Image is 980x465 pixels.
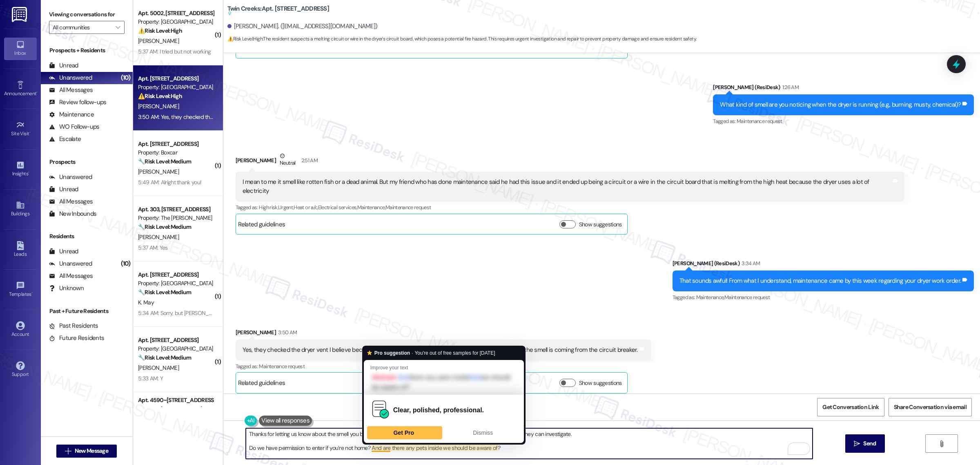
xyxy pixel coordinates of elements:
div: 1:26 AM [780,83,799,92]
label: Viewing conversations for [49,8,125,21]
span: Get Conversation Link [822,403,879,411]
div: Property: [PERSON_NAME] [138,405,214,414]
div: 5:37 AM: Yes [138,244,168,251]
div: Apt. [STREET_ADDRESS] [138,271,214,279]
div: Apt. 303, [STREET_ADDRESS] [138,205,214,214]
div: (10) [119,72,133,84]
div: [PERSON_NAME] [236,328,651,340]
span: [PERSON_NAME] [138,364,179,371]
div: [PERSON_NAME]. ([EMAIL_ADDRESS][DOMAIN_NAME]) [227,22,378,31]
div: Property: Boxcar [138,148,214,157]
span: Maintenance , [696,294,724,301]
div: Yes, they checked the dryer vent I believe because we thought the smell was coming from there. No... [243,346,638,354]
i:  [854,440,860,447]
div: Neutral [278,152,297,169]
strong: ⚠️ Risk Level: High [138,27,182,34]
span: [PERSON_NAME] [138,37,179,45]
span: • [28,170,29,175]
span: Heat or a/c , [294,204,318,211]
span: Maintenance request [737,118,782,125]
div: Tagged as: [713,115,974,127]
div: [PERSON_NAME] (ResiDesk) [673,259,974,271]
a: Account [4,319,37,341]
span: [PERSON_NAME] [138,233,179,241]
div: New Inbounds [49,210,96,218]
span: [PERSON_NAME] [138,168,179,175]
div: Past Residents [49,322,98,330]
span: Share Conversation via email [894,403,967,411]
div: Property: [GEOGRAPHIC_DATA] [138,344,214,353]
div: 5:33 AM: Y [138,375,163,382]
strong: ⚠️ Risk Level: High [227,36,263,42]
div: Unanswered [49,173,92,181]
strong: 🔧 Risk Level: Medium [138,158,191,165]
button: Get Conversation Link [817,398,884,416]
button: Send [845,434,885,453]
span: New Message [75,447,108,455]
a: Templates • [4,279,37,301]
div: Related guidelines [238,220,285,232]
div: Apt. [STREET_ADDRESS] [138,140,214,148]
span: Maintenance , [357,204,385,211]
div: Property: [GEOGRAPHIC_DATA] [138,83,214,92]
div: That sounds awful! From what I understand, maintenance came by this week regarding your dryer wor... [679,277,961,285]
a: Support [4,359,37,381]
span: [PERSON_NAME] [138,103,179,110]
button: Share Conversation via email [889,398,972,416]
div: All Messages [49,272,93,280]
span: Send [863,439,876,448]
div: Residents [41,232,133,241]
div: (10) [119,257,133,270]
div: WO Follow-ups [49,123,99,131]
div: Property: [GEOGRAPHIC_DATA] [138,18,214,26]
div: I mean to me it smell like rotten fish or a dead animal. But my friend who has done maintenance s... [243,178,891,195]
div: All Messages [49,86,93,94]
div: Apt. 5002, [STREET_ADDRESS] [138,9,214,18]
strong: 🔧 Risk Level: Medium [138,223,191,230]
div: Property: [GEOGRAPHIC_DATA] [138,279,214,288]
span: • [31,290,33,296]
strong: ⚠️ Risk Level: High [138,92,182,100]
div: 3:50 AM [276,328,297,337]
div: 3:50 AM: Yes, they checked the dryer vent I believe because we thought the smell was coming from ... [138,113,519,121]
div: Tagged as: [236,201,904,213]
span: : The resident suspects a melting circuit or wire in the dryer's circuit board, which poses a pot... [227,35,697,43]
a: Site Visit • [4,118,37,140]
input: All communities [53,21,111,34]
textarea: To enrich screen reader interactions, please activate Accessibility in Grammarly extension settings [246,428,813,459]
div: 3:34 AM [739,259,760,268]
span: Maintenance request [259,363,305,370]
div: 5:49 AM: Alright thank you! [138,179,201,186]
div: Related guidelines [238,379,285,391]
div: [PERSON_NAME] (ResiDesk) [713,83,974,94]
span: • [36,89,38,95]
i:  [938,440,944,447]
span: Urgent , [278,204,294,211]
span: K. May [138,299,154,306]
div: 5:34 AM: Sorry, but [PERSON_NAME] still has not called. Is he able to call [DATE]? [138,309,327,317]
strong: 🔧 Risk Level: Medium [138,288,191,296]
div: All Messages [49,197,93,206]
div: 2:51 AM [299,156,318,165]
div: Review follow-ups [49,98,106,107]
div: Apt. [STREET_ADDRESS] [138,336,214,344]
a: Buildings [4,198,37,220]
div: Past + Future Residents [41,307,133,315]
img: ResiDesk Logo [12,7,29,22]
div: Apt. [STREET_ADDRESS] [138,74,214,83]
i:  [65,448,71,454]
div: Future Residents [49,334,104,342]
a: Insights • [4,158,37,180]
div: Tagged as: [673,291,974,303]
div: Unanswered [49,259,92,268]
div: [PERSON_NAME] [236,152,904,172]
div: Apt. 4590~[STREET_ADDRESS][PERSON_NAME] [138,396,214,405]
span: Maintenance request [385,204,431,211]
button: New Message [56,445,117,458]
span: Electrical services , [318,204,357,211]
div: Unread [49,185,78,194]
div: Prospects [41,158,133,166]
a: Leads [4,239,37,261]
div: What kind of smell are you noticing when the dryer is running (e.g., burning, musty, chemical)? [720,101,961,109]
span: • [29,130,31,135]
